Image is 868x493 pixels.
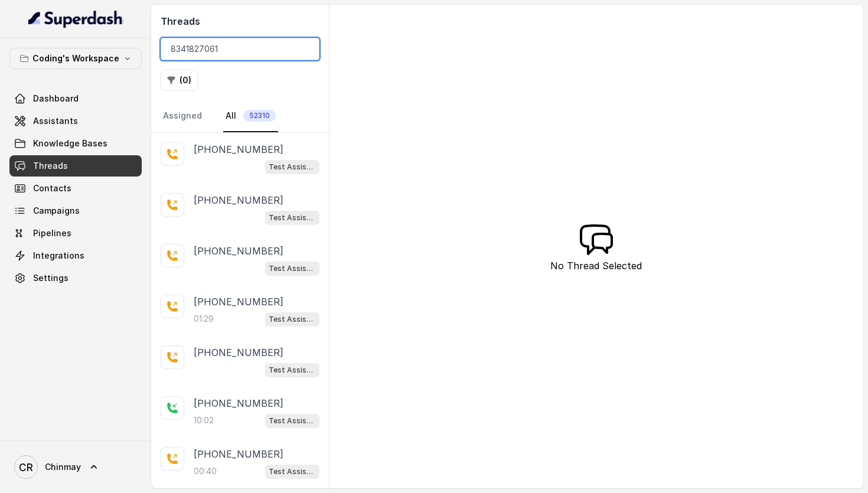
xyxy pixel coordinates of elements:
span: 52310 [243,110,276,122]
p: Test Assistant-3 [269,263,316,275]
p: [PHONE_NUMBER] [194,396,283,410]
span: Threads [33,160,68,172]
span: Integrations [33,250,84,262]
p: No Thread Selected [550,259,642,273]
a: Settings [9,267,142,289]
a: Assistants [9,110,142,132]
nav: Tabs [161,100,319,132]
p: 01:29 [194,313,214,325]
span: Settings [33,272,68,284]
text: CR [19,461,33,474]
a: Dashboard [9,88,142,109]
a: Pipelines [9,223,142,244]
p: 10:02 [194,414,214,426]
span: Campaigns [33,205,80,217]
p: [PHONE_NUMBER] [194,244,283,258]
a: Contacts [9,178,142,199]
a: Integrations [9,245,142,266]
button: (0) [161,70,198,91]
a: Knowledge Bases [9,133,142,154]
span: Chinmay [45,461,81,473]
p: Test Assistant-3 [269,161,316,173]
p: Test Assistant-3 [269,415,316,427]
p: Test Assistant-3 [269,364,316,376]
a: Chinmay [9,450,142,484]
p: Test Assistant-3 [269,466,316,478]
p: [PHONE_NUMBER] [194,345,283,360]
p: [PHONE_NUMBER] [194,295,283,309]
a: All52310 [223,100,278,132]
h2: Threads [161,14,319,28]
span: Assistants [33,115,78,127]
input: Search by Call ID or Phone Number [161,38,319,60]
a: Assigned [161,100,204,132]
p: [PHONE_NUMBER] [194,447,283,461]
p: [PHONE_NUMBER] [194,142,283,156]
p: [PHONE_NUMBER] [194,193,283,207]
p: Coding's Workspace [32,51,119,66]
img: light.svg [28,9,123,28]
p: 00:40 [194,465,217,477]
span: Knowledge Bases [33,138,107,149]
p: Test Assistant-3 [269,314,316,325]
p: Test Assistant-3 [269,212,316,224]
button: Coding's Workspace [9,48,142,69]
span: Pipelines [33,227,71,239]
a: Threads [9,155,142,177]
span: Contacts [33,182,71,194]
span: Dashboard [33,93,79,105]
a: Campaigns [9,200,142,221]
